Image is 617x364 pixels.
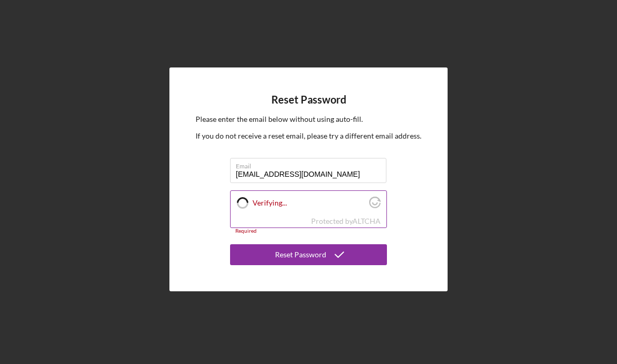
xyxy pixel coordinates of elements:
[369,201,381,210] a: Visit Altcha.org
[271,94,346,106] h4: Reset Password
[352,217,381,225] a: Visit Altcha.org
[196,113,421,125] p: Please enter the email below without using auto-fill.
[196,130,421,142] p: If you do not receive a reset email, please try a different email address.
[253,199,366,207] label: Verifying...
[236,158,386,170] label: Email
[230,244,387,265] button: Reset Password
[311,217,381,225] div: Protected by
[230,228,387,234] div: Required
[275,244,326,265] div: Reset Password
